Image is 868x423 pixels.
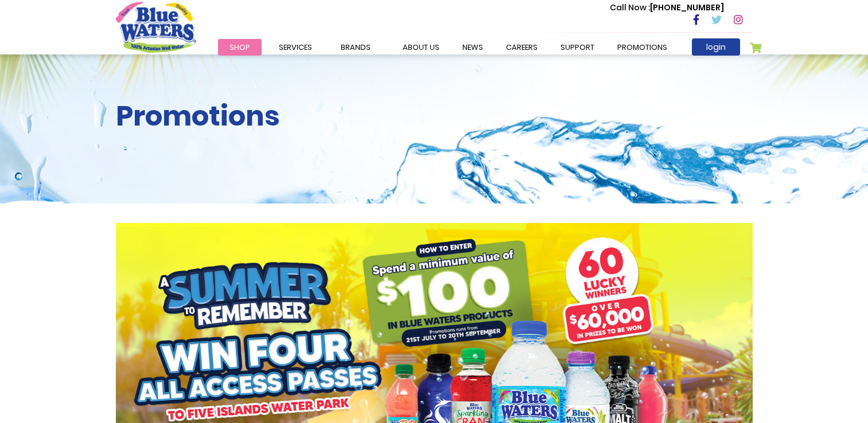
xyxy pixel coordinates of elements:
h2: Promotions [116,100,753,133]
a: Promotions [606,39,679,56]
span: Shop [229,42,250,53]
a: login [692,38,740,56]
span: Services [279,42,312,53]
p: [PHONE_NUMBER] [610,2,724,14]
a: News [451,39,495,56]
a: store logo [116,2,196,52]
a: careers [495,39,549,56]
a: about us [391,39,451,56]
span: Call Now : [610,2,650,13]
a: support [549,39,606,56]
span: Brands [341,42,371,53]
